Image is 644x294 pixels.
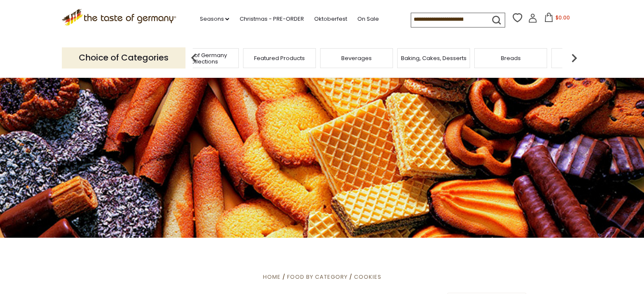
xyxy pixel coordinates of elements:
a: Breads [501,55,521,61]
a: On Sale [357,14,379,24]
img: previous arrow [185,49,202,66]
img: next arrow [566,49,583,66]
a: Beverages [341,55,372,61]
a: Baking, Cakes, Desserts [401,55,467,61]
a: Taste of Germany Collections [169,52,236,65]
a: Seasons [199,14,229,24]
a: Featured Products [254,55,305,61]
span: $0.00 [555,14,569,21]
button: $0.00 [539,13,575,25]
p: Choice of Categories [62,47,185,68]
a: Christmas - PRE-ORDER [239,14,304,24]
a: Oktoberfest [314,14,347,24]
a: Cookies [354,273,381,281]
a: Home [263,273,280,281]
a: Food By Category [287,273,347,281]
